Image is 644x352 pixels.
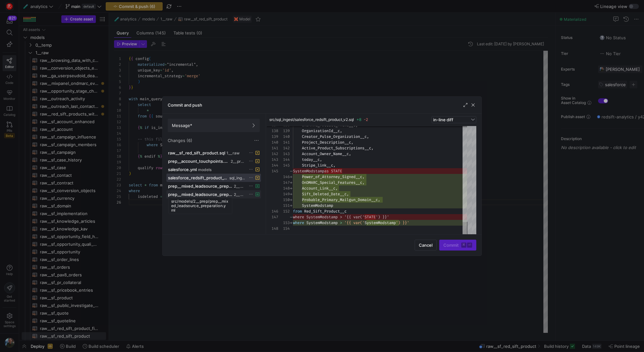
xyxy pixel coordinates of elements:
[364,117,368,122] span: -2
[267,226,278,231] div: 148
[168,159,229,164] span: prep__account_touchpoints.sql
[302,128,340,133] span: OrganizationId__c
[367,134,369,139] span: ,
[302,163,333,168] span: Stripe_link__c
[267,157,278,162] div: 143
[362,174,364,179] span: ,
[351,140,353,145] span: ,
[234,184,245,189] span: 2__prep
[362,180,364,185] span: ,
[419,243,433,248] span: Cancel
[340,220,342,225] span: >
[378,197,380,202] span: ,
[302,151,349,156] span: Account_Owner_Name__c
[278,220,290,226] div: 153
[168,183,233,189] span: prep__mixed_leadsource_preparation.sql
[172,123,192,128] span: Message*
[293,209,302,214] span: from
[278,145,290,151] div: 142
[267,168,278,174] div: 145
[229,176,245,180] span: sql_ingest
[344,220,364,225] span: '{{ var('
[278,185,290,191] div: 148
[166,149,261,157] button: raw__sf_red_sift_product.sql1__raw
[267,208,278,214] div: 146
[278,157,290,162] div: 144
[278,203,290,208] div: 151
[364,220,396,225] span: SystemModstamp
[166,165,261,174] button: salesforce.ymlmodels
[302,197,378,202] span: Probable_Primary_Mailgun_Domain__c
[293,220,304,225] span: where
[226,151,240,155] span: 1__raw
[278,174,290,180] div: 146
[433,117,453,122] span: in-line diff
[166,174,261,182] button: salesforce_redsift_product_v2.sqlsql_ingest
[168,150,225,155] span: raw__sf_red_sift_product.sql
[302,174,362,179] span: Power_of_Attorney_Signed__c
[333,163,335,168] span: ,
[267,214,278,220] div: 147
[267,145,278,151] div: 141
[302,203,333,208] span: SystemModstamp
[302,146,371,151] span: Active_Product_Subscriptions__c
[320,157,322,162] span: ,
[168,119,260,132] button: Message*
[396,220,409,225] span: ') }}'
[278,197,290,203] div: 150
[304,209,347,214] span: Red_Sift_Product__c
[278,134,290,139] div: 140
[302,140,351,145] span: Project_Description__c
[168,102,202,108] h3: Commit and push
[356,117,361,122] span: +8
[302,191,347,197] span: Sift_Deleted_Date__c
[267,128,278,134] div: 138
[267,134,278,139] div: 139
[278,180,290,185] div: 147
[278,151,290,157] div: 143
[234,192,245,197] span: 2__prep
[347,191,349,197] span: ,
[278,191,290,197] div: 149
[198,168,211,172] span: models
[166,157,261,165] button: prep__account_touchpoints.sql2__prep
[302,134,367,139] span: Creator_Pulse_Organization__c
[302,186,335,191] span: Account_Link__c
[349,151,351,156] span: ,
[166,182,261,190] button: prep__mixed_leadsource_preparation.sql2__prep
[415,240,437,251] button: Cancel
[269,117,354,122] span: src/sql_ingest/salesforce_redsift_product_v2.sql
[302,157,320,162] span: today__c
[168,198,232,214] div: src/models/2__prep/prep__mixed_leadsource_preparation.yml
[231,159,245,164] span: 2__prep
[278,139,290,145] div: 141
[340,128,342,133] span: ,
[267,151,278,157] div: 142
[168,138,192,143] span: Changes (6)
[371,146,373,151] span: ,
[278,128,290,134] div: 139
[168,175,228,180] span: salesforce_redsift_product_v2.sql
[335,186,338,191] span: ,
[168,167,197,172] span: salesforce.yml
[168,192,233,197] span: prep__mixed_leadsource_preparation.yml
[306,220,338,225] span: SystemModstamp
[278,208,290,214] div: 152
[267,162,278,168] div: 144
[278,162,290,168] div: 145
[278,226,290,231] div: 154
[302,180,362,185] span: OnDMARC_Special_Features__c
[267,139,278,145] div: 140
[166,190,261,198] button: prep__mixed_leadsource_preparation.yml2__prep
